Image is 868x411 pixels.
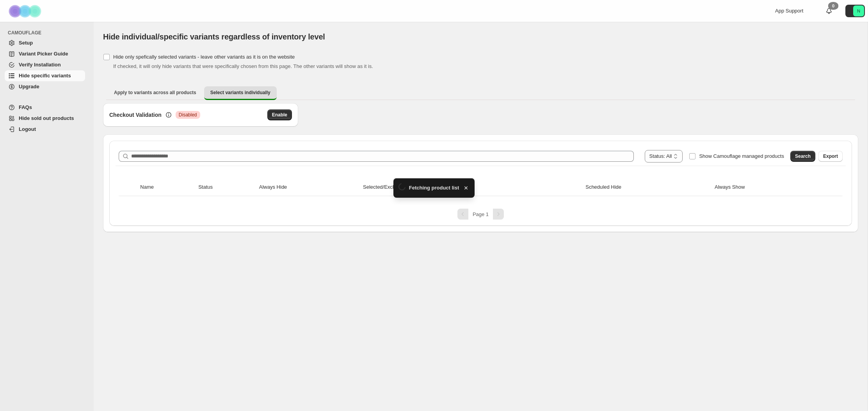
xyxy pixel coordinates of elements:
[845,5,865,17] button: Avatar with initials N
[790,151,815,162] button: Search
[5,113,85,124] a: Hide sold out products
[204,86,277,100] button: Select variants individually
[473,211,489,217] span: Page 1
[19,62,61,68] span: Verify Installation
[699,153,784,159] span: Show Camouflage managed products
[853,5,864,16] span: Avatar with initials N
[5,102,85,113] a: FAQs
[210,89,270,96] span: Select variants individually
[138,179,196,196] th: Name
[5,59,85,70] a: Verify Installation
[196,179,257,196] th: Status
[795,153,811,159] span: Search
[823,153,838,159] span: Export
[361,179,583,196] th: Selected/Excluded Countries
[19,84,39,89] span: Upgrade
[19,51,68,57] span: Variant Picker Guide
[712,179,824,196] th: Always Show
[103,32,325,41] span: Hide individual/specific variants regardless of inventory level
[409,184,459,192] span: Fetching product list
[272,112,287,118] span: Enable
[5,81,85,92] a: Upgrade
[828,2,838,10] div: 0
[19,104,32,110] span: FAQs
[257,179,361,196] th: Always Hide
[857,9,860,13] text: N
[113,54,295,60] span: Hide only spefically selected variants - leave other variants as it is on the website
[6,0,45,22] img: Camouflage
[103,103,858,232] div: Select variants individually
[5,70,85,81] a: Hide specific variants
[5,38,85,48] a: Setup
[179,112,197,118] span: Disabled
[583,179,712,196] th: Scheduled Hide
[108,86,203,99] button: Apply to variants across all products
[19,115,74,121] span: Hide sold out products
[19,126,36,132] span: Logout
[113,63,373,69] span: If checked, it will only hide variants that were specifically chosen from this page. The other va...
[818,151,843,162] button: Export
[116,209,846,220] nav: Pagination
[19,40,33,46] span: Setup
[5,48,85,59] a: Variant Picker Guide
[267,109,292,120] button: Enable
[8,30,88,36] span: CAMOUFLAGE
[825,7,833,15] a: 0
[109,111,162,119] h3: Checkout Validation
[775,8,803,14] span: App Support
[114,89,196,96] span: Apply to variants across all products
[19,73,71,79] span: Hide specific variants
[5,124,85,135] a: Logout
